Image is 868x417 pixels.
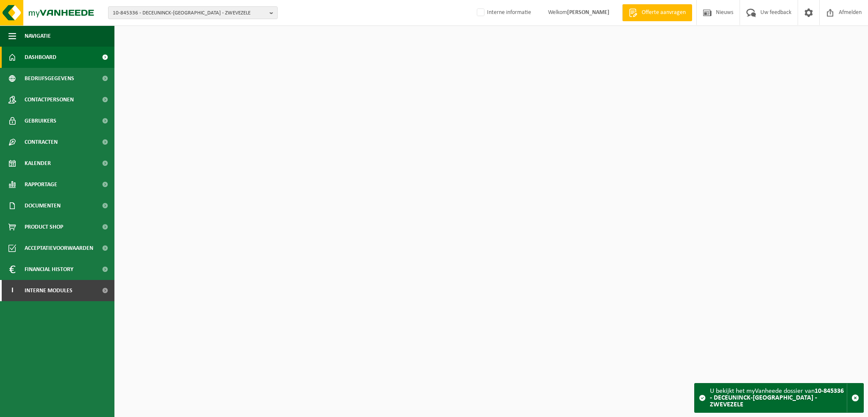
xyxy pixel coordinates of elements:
span: Offerte aanvragen [640,8,688,17]
span: Rapportage [25,174,57,195]
span: 10-845336 - DECEUNINCK-[GEOGRAPHIC_DATA] - ZWEVEZELE [113,7,266,20]
span: Bedrijfsgegevens [25,68,74,89]
span: Dashboard [25,47,56,68]
span: Product Shop [25,216,63,238]
label: Interne informatie [475,6,531,19]
strong: 10-845336 - DECEUNINCK-[GEOGRAPHIC_DATA] - ZWEVEZELE [710,388,844,408]
span: Navigatie [25,25,51,47]
span: Contactpersonen [25,89,74,110]
span: Acceptatievoorwaarden [25,238,93,259]
span: Kalender [25,153,51,174]
span: Interne modules [25,280,72,301]
span: Contracten [25,132,58,153]
span: Financial History [25,259,73,280]
span: Documenten [25,195,61,216]
span: Gebruikers [25,110,56,132]
a: Offerte aanvragen [622,4,692,21]
button: 10-845336 - DECEUNINCK-[GEOGRAPHIC_DATA] - ZWEVEZELE [108,6,278,19]
strong: [PERSON_NAME] [567,9,609,16]
span: I [8,280,16,301]
div: U bekijkt het myVanheede dossier van [710,383,847,412]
